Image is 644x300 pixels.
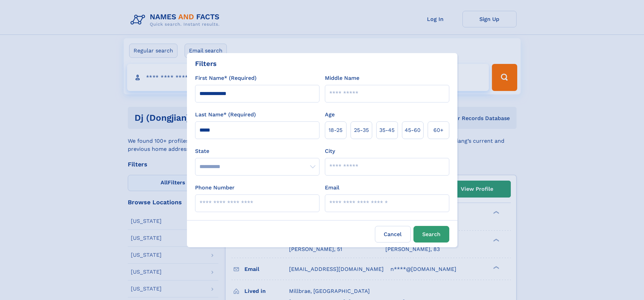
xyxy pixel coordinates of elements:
[329,126,342,134] span: 18‑25
[195,59,217,69] div: Filters
[375,226,411,243] label: Cancel
[405,126,421,134] span: 45‑60
[433,126,444,134] span: 60+
[379,126,395,134] span: 35‑45
[325,184,339,192] label: Email
[354,126,369,134] span: 25‑35
[195,111,256,119] label: Last Name* (Required)
[413,226,449,243] button: Search
[325,147,335,155] label: City
[325,74,359,82] label: Middle Name
[195,184,235,192] label: Phone Number
[195,147,319,155] label: State
[325,111,335,119] label: Age
[195,74,257,82] label: First Name* (Required)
